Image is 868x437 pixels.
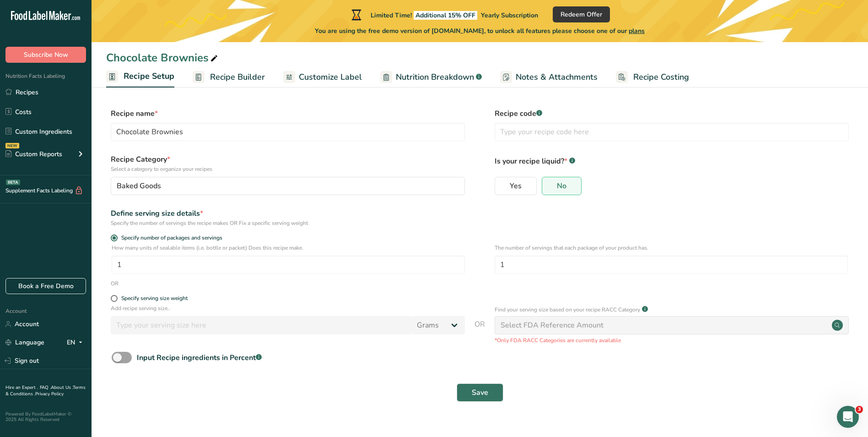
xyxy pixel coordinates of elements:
label: Recipe Category [111,154,465,173]
label: Recipe code [495,108,849,119]
p: *Only FDA RACC Categories are currently available [495,336,849,344]
div: Limited Time! [350,9,538,20]
iframe: Intercom live chat [837,406,859,428]
div: Select FDA Reference Amount [501,320,604,331]
div: NEW [5,143,19,148]
p: How many units of sealable items (i.e. bottle or packet) Does this recipe make. [112,244,465,252]
a: Terms & Conditions . [5,384,86,397]
button: Save [457,383,503,402]
div: OR [111,279,119,288]
a: Recipe Builder [193,67,265,87]
a: FAQ . [40,384,51,391]
input: Type your recipe code here [495,123,849,141]
span: Recipe Builder [210,71,265,83]
span: Save [472,387,488,398]
span: Recipe Costing [633,71,689,83]
div: Define serving size details [111,208,465,219]
input: Type your serving size here [111,316,411,334]
a: Nutrition Breakdown [380,67,482,87]
label: Recipe name [111,108,465,119]
div: Chocolate Brownies [106,49,220,66]
span: Subscribe Now [24,50,68,60]
a: Recipe Setup [106,66,174,88]
span: Redeem Offer [561,10,602,19]
a: Book a Free Demo [5,278,86,294]
span: Baked Goods [117,180,161,191]
span: Recipe Setup [124,70,174,82]
div: BETA [6,180,20,185]
button: Redeem Offer [553,6,610,22]
div: Input Recipe ingredients in Percent [137,352,262,363]
div: Powered By FoodLabelMaker © 2025 All Rights Reserved [5,411,86,422]
a: Language [5,334,44,350]
span: Notes & Attachments [516,71,598,83]
input: Type your recipe name here [111,123,465,141]
a: About Us . [51,384,73,391]
p: Find your serving size based on your recipe RACC Category [495,306,640,314]
span: You are using the free demo version of [DOMAIN_NAME], to unlock all features please choose one of... [315,26,645,36]
span: OR [474,319,485,344]
a: Hire an Expert . [5,384,38,391]
div: Specify serving size weight [121,295,188,302]
button: Baked Goods [111,177,465,195]
span: No [557,181,566,191]
p: Is your recipe liquid? [495,154,849,167]
a: Customize Label [283,67,362,87]
a: Notes & Attachments [500,67,598,87]
a: Privacy Policy [35,391,64,397]
button: Subscribe Now [5,47,86,63]
a: Recipe Costing [616,67,689,87]
span: Customize Label [299,71,362,83]
span: 3 [856,406,863,413]
p: Add recipe serving size.. [111,304,465,312]
span: Nutrition Breakdown [396,71,474,83]
div: EN [67,337,86,348]
div: Custom Reports [5,149,62,159]
span: plans [629,27,645,35]
span: Yes [510,181,522,191]
div: Specify the number of servings the recipe makes OR Fix a specific serving weight [111,219,465,227]
span: Additional 15% OFF [414,11,477,20]
p: The number of servings that each package of your product has. [495,244,848,252]
span: Yearly Subscription [481,11,538,20]
span: Specify number of packages and servings [118,235,222,241]
p: Select a category to organize your recipes [111,165,465,173]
